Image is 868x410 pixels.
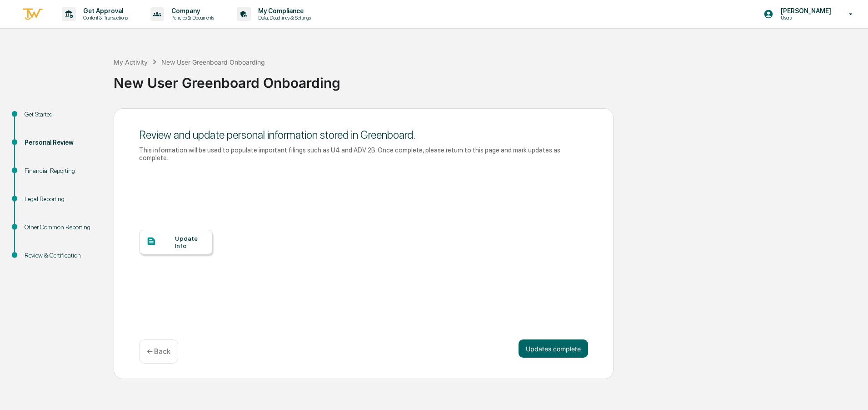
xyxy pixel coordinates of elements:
p: Company [164,7,219,15]
div: New User Greenboard Onboarding [161,58,265,66]
div: New User Greenboard Onboarding [114,67,863,91]
div: Update Info [175,235,205,249]
p: ← Back [147,347,170,356]
div: Get Started [25,110,99,119]
p: My Compliance [251,7,315,15]
div: Review and update personal information stored in Greenboard. [139,128,588,142]
div: Financial Reporting [25,166,99,176]
p: Data, Deadlines & Settings [251,15,315,21]
div: Review & Certification [25,251,99,260]
button: Updates complete [519,339,588,358]
p: Users [773,15,836,21]
p: [PERSON_NAME] [773,7,836,15]
img: logo [22,7,44,22]
p: Get Approval [76,7,132,15]
div: This information will be used to populate important filings such as U4 and ADV 2B. Once complete,... [139,146,588,162]
div: Other Common Reporting [25,223,99,232]
p: Content & Transactions [76,15,132,21]
div: My Activity [114,58,148,66]
div: Personal Review [25,138,99,147]
div: Legal Reporting [25,194,99,204]
p: Policies & Documents [164,15,219,21]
